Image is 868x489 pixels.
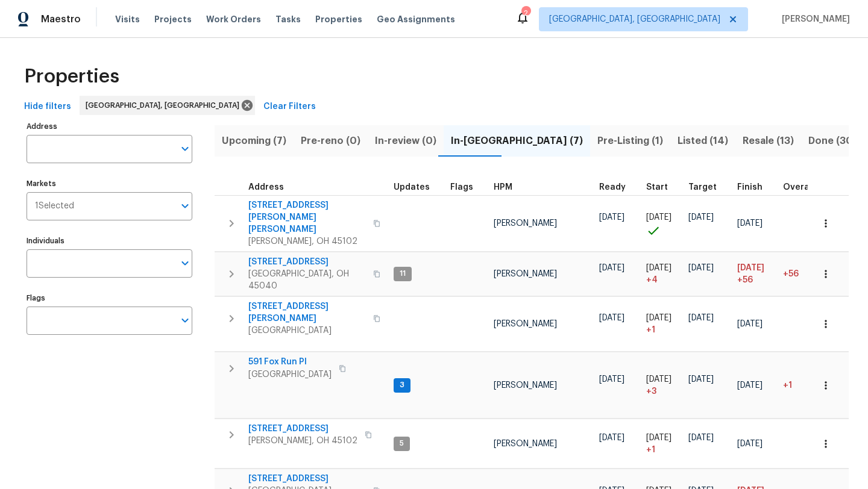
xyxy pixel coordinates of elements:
span: Properties [24,70,119,83]
span: [DATE] [646,314,671,322]
span: [PERSON_NAME] [494,320,557,328]
td: Project started 3 days late [641,352,684,419]
span: Upcoming (7) [222,132,286,149]
span: [DATE] [737,264,764,272]
span: [PERSON_NAME], OH 45102 [248,435,357,447]
span: [STREET_ADDRESS][PERSON_NAME] [248,301,366,325]
div: Days past target finish date [783,183,825,192]
td: Project started 1 days late [641,296,684,352]
div: Earliest renovation start date (first business day after COE or Checkout) [599,183,637,192]
button: Hide filters [19,96,76,118]
span: +56 [737,274,753,286]
div: Target renovation project end date [688,183,728,192]
span: Target [688,183,717,192]
td: Project started on time [641,195,684,251]
span: Geo Assignments [377,13,455,25]
span: [GEOGRAPHIC_DATA] [248,325,366,337]
span: Properties [315,13,362,25]
span: Start [646,183,668,192]
span: + 3 [646,385,656,397]
span: [GEOGRAPHIC_DATA], [GEOGRAPHIC_DATA] [549,13,720,25]
span: Finish [737,183,763,192]
span: [PERSON_NAME] [494,219,557,228]
div: Actual renovation start date [646,183,679,192]
div: 2 [521,7,530,19]
span: 591 Fox Run Pl [248,356,332,368]
span: [PERSON_NAME] [777,13,850,25]
button: Open [177,140,193,157]
span: [DATE] [737,440,763,448]
span: [DATE] [646,375,671,384]
span: Ready [599,183,626,192]
div: [GEOGRAPHIC_DATA], [GEOGRAPHIC_DATA] [80,96,255,115]
span: [PERSON_NAME], OH 45102 [248,235,366,248]
span: [DATE] [599,434,624,442]
span: [DATE] [737,320,763,328]
span: Clear Filters [263,99,316,114]
span: [STREET_ADDRESS][PERSON_NAME][PERSON_NAME] [248,199,366,235]
span: [DATE] [599,264,624,272]
span: Projects [154,13,192,25]
label: Individuals [27,237,192,244]
label: Flags [27,294,192,302]
span: [STREET_ADDRESS] [248,423,357,435]
span: [DATE] [599,375,624,384]
span: [GEOGRAPHIC_DATA], OH 45040 [248,268,366,292]
span: [DATE] [737,381,763,390]
span: [DATE] [646,434,671,442]
td: Scheduled to finish 56 day(s) late [732,252,778,296]
span: 1 Selected [35,201,74,211]
span: Resale (13) [743,132,794,149]
td: 56 day(s) past target finish date [778,252,830,296]
span: Hide filters [24,99,71,114]
span: [STREET_ADDRESS] [248,473,366,485]
span: [DATE] [688,264,714,272]
span: Address [248,183,284,192]
span: +56 [783,270,799,278]
span: [GEOGRAPHIC_DATA] [248,369,332,381]
span: 5 [395,438,409,449]
label: Address [27,123,192,130]
span: [DATE] [646,264,671,272]
span: [DATE] [688,213,714,222]
td: Project started 4 days late [641,252,684,296]
button: Clear Filters [259,96,321,118]
span: [PERSON_NAME] [494,440,557,448]
span: Pre-Listing (1) [597,132,663,149]
span: Visits [115,13,140,25]
span: [DATE] [646,213,671,222]
label: Markets [27,180,192,187]
span: [DATE] [688,434,714,442]
span: [PERSON_NAME] [494,381,557,390]
span: [DATE] [688,375,714,384]
span: +1 [783,381,792,390]
span: 3 [395,380,409,390]
td: 1 day(s) past target finish date [778,352,830,419]
span: Maestro [41,13,81,25]
span: [DATE] [599,314,624,322]
span: + 1 [646,444,655,456]
span: In-review (0) [375,132,436,149]
span: 11 [395,269,410,279]
span: Done (305) [808,132,863,149]
span: [DATE] [737,219,763,228]
button: Open [177,255,193,272]
span: Work Orders [206,13,261,25]
span: [PERSON_NAME] [494,270,557,278]
span: [STREET_ADDRESS] [248,256,366,268]
td: Project started 1 days late [641,419,684,469]
span: Pre-reno (0) [301,132,360,149]
span: Listed (14) [678,132,728,149]
span: Tasks [275,15,301,23]
div: Projected renovation finish date [737,183,773,192]
span: Flags [450,183,473,192]
span: Overall [783,183,814,192]
span: + 1 [646,324,655,336]
span: [DATE] [599,213,624,222]
button: Open [177,312,193,329]
button: Open [177,198,193,214]
span: Updates [394,183,430,192]
span: HPM [494,183,512,192]
span: [GEOGRAPHIC_DATA], [GEOGRAPHIC_DATA] [86,99,244,111]
span: + 4 [646,274,658,286]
